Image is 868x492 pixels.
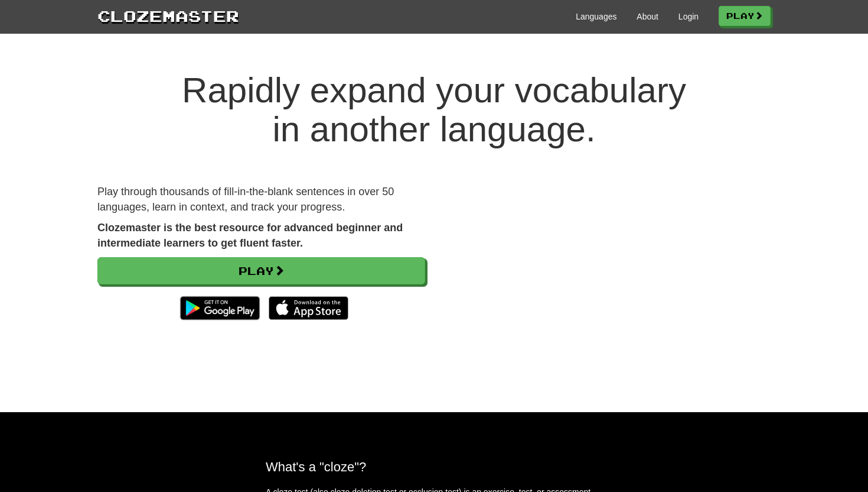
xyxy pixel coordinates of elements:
img: Get it on Google Play [174,290,266,326]
a: Clozemaster [97,5,239,27]
a: Play [97,257,425,284]
a: Languages [576,11,616,22]
a: Login [678,11,699,22]
p: Play through thousands of fill-in-the-blank sentences in over 50 languages, learn in context, and... [97,184,425,215]
a: Play [719,6,771,26]
a: About [637,11,658,22]
strong: Clozemaster is the best resource for advanced beginner and intermediate learners to get fluent fa... [97,222,403,249]
img: Download_on_the_App_Store_Badge_US-UK_135x40-25178aeef6eb6b83b96f5f2d004eda3bffbb37122de64afbaef7... [269,296,348,320]
h2: What's a "cloze"? [266,459,602,474]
